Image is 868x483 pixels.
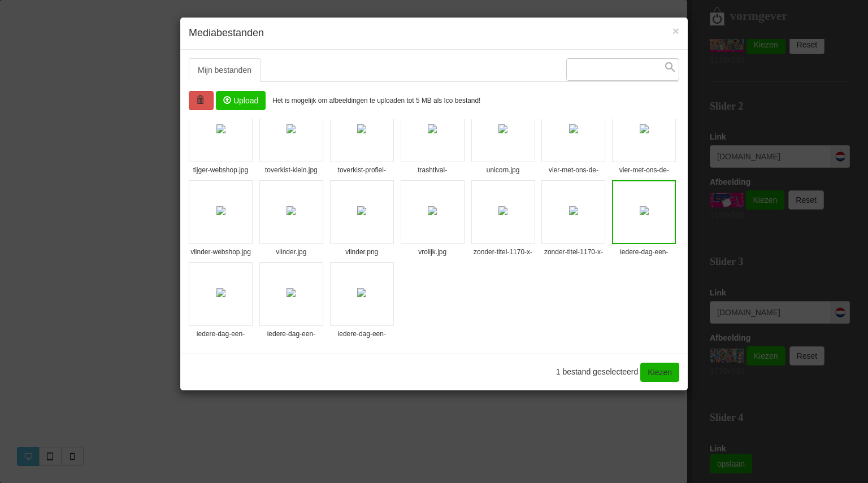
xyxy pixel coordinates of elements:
[331,329,393,341] span: iedere-dag-een-kleurrijke-dag-7-.png
[260,166,323,177] span: toverkist-klein.jpg
[569,124,578,133] img: shopconnector.aspx
[428,206,437,215] img: shopconnector.aspx
[613,247,675,259] span: iedere-dag-een-kleurrijke-dag-10-.png
[401,247,464,259] span: vrolijk.jpg
[357,288,366,297] img: shopconnector.aspx
[287,288,296,297] img: shopconnector.aspx
[640,124,649,133] img: shopconnector.aspx
[401,166,464,177] span: trashtival-webshop.jpg
[472,166,535,177] span: unicorn.jpg
[189,58,261,82] a: Mijn bestanden
[472,247,535,259] span: zonder-titel-1170-x-510-px-.png
[189,26,679,41] h4: Mediabestanden
[189,166,252,177] span: tijger-webshop.jpg
[428,124,437,133] img: shopconnector.aspx
[189,247,252,259] span: vlinder-webshop.jpg
[331,166,393,177] span: toverkist-profiel-kleur.jpg
[272,96,480,104] small: Het is mogelijk om afbeeldingen te uploaden tot 5 MB als Ico bestand!
[357,206,366,215] img: shopconnector.aspx
[216,91,266,110] span: Upload
[613,166,675,177] span: vier-met-ons-de-magie-van-[DATE]-om-de-komst-.png
[260,247,323,259] span: vlinder.jpg
[672,25,679,37] button: Close
[189,329,252,341] span: iedere-dag-een-kleurrijke-dag-9-.png
[672,24,679,37] span: ×
[542,166,605,177] span: vier-met-ons-de-magie-van-[DATE]-om-de-komst-.jpg
[216,206,225,215] img: shopconnector.aspx
[640,206,649,215] img: shopconnector.aspx
[216,124,225,133] img: shopconnector.aspx
[216,288,225,297] img: shopconnector.aspx
[357,124,366,133] img: shopconnector.aspx
[260,329,323,341] span: iedere-dag-een-kleurrijke-dag-8-.png
[287,124,296,133] img: shopconnector.aspx
[498,206,507,215] img: shopconnector.aspx
[569,206,578,215] img: shopconnector.aspx
[287,206,296,215] img: shopconnector.aspx
[498,124,507,133] img: shopconnector.aspx
[331,247,393,259] span: vlinder.png
[542,247,605,259] span: zonder-titel-1170-x-510-px-1-.png
[640,363,679,382] a: Kiezen
[556,367,639,376] span: 1 bestand geselecteerd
